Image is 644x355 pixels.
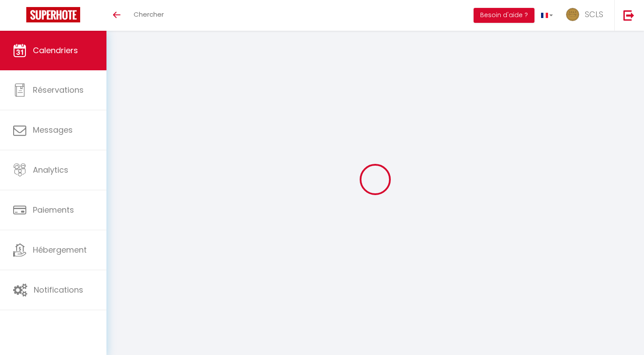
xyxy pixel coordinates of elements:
span: Messages [33,124,73,135]
span: Chercher [134,10,164,19]
img: logout [623,10,634,21]
span: Paiements [33,204,74,215]
span: Analytics [33,164,68,175]
img: ... [566,8,579,21]
img: Super Booking [26,7,80,22]
button: Besoin d'aide ? [474,8,534,23]
span: Calendriers [33,45,78,56]
span: Réservations [33,84,84,95]
span: Notifications [34,284,83,295]
span: SCLS [585,9,603,20]
span: Hébergement [33,244,87,255]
